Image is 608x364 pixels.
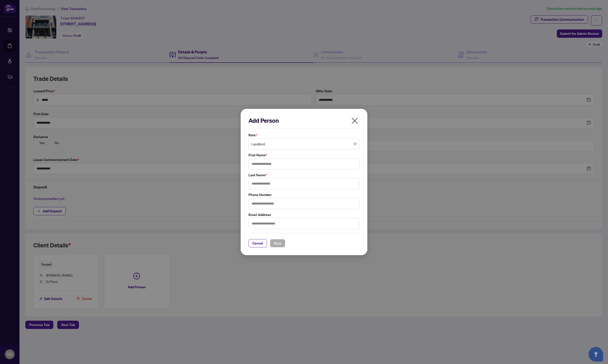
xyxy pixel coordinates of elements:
button: Cancel [248,239,267,247]
h2: Add Person [248,117,360,124]
label: Last Name [248,172,360,178]
label: Role [248,132,360,138]
span: Cancel [252,239,263,247]
label: First Name [248,152,360,158]
span: close [351,117,359,125]
span: close-circle [354,142,357,145]
span: Landlord [251,139,357,149]
button: Save [270,239,285,247]
label: Email Address [248,212,360,217]
label: Phone Number [248,192,360,197]
button: Open asap [589,347,603,362]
